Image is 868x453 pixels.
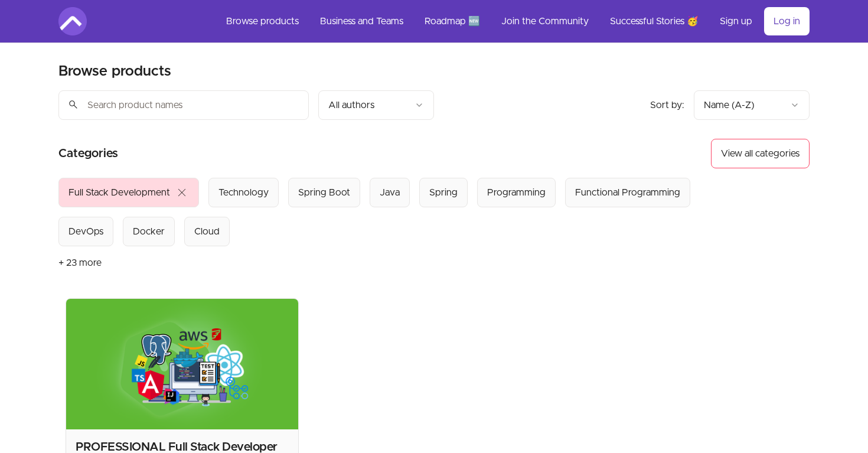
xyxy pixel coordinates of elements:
[58,62,171,81] h2: Browse products
[492,7,598,35] a: Join the Community
[575,185,680,200] div: Functional Programming
[194,224,220,239] div: Cloud
[298,185,350,200] div: Spring Boot
[601,7,708,35] a: Successful Stories 🥳
[429,185,458,200] div: Spring
[650,100,684,110] span: Sort by:
[217,7,810,35] nav: Main
[487,185,546,200] div: Programming
[133,224,165,239] div: Docker
[68,96,79,113] span: search
[58,90,309,120] input: Search product names
[66,299,298,429] img: Product image for PROFESSIONAL Full Stack Developer
[764,7,810,35] a: Log in
[175,185,189,200] span: close
[58,246,102,279] button: + 23 more
[68,185,170,200] div: Full Stack Development
[68,224,103,239] div: DevOps
[58,7,87,35] img: Amigoscode logo
[58,139,118,168] h2: Categories
[711,139,810,168] button: View all categories
[415,7,490,35] a: Roadmap 🆕
[311,7,413,35] a: Business and Teams
[380,185,400,200] div: Java
[694,90,810,120] button: Product sort options
[318,90,434,120] button: Filter by author
[710,7,762,35] a: Sign up
[218,185,269,200] div: Technology
[217,7,308,35] a: Browse products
